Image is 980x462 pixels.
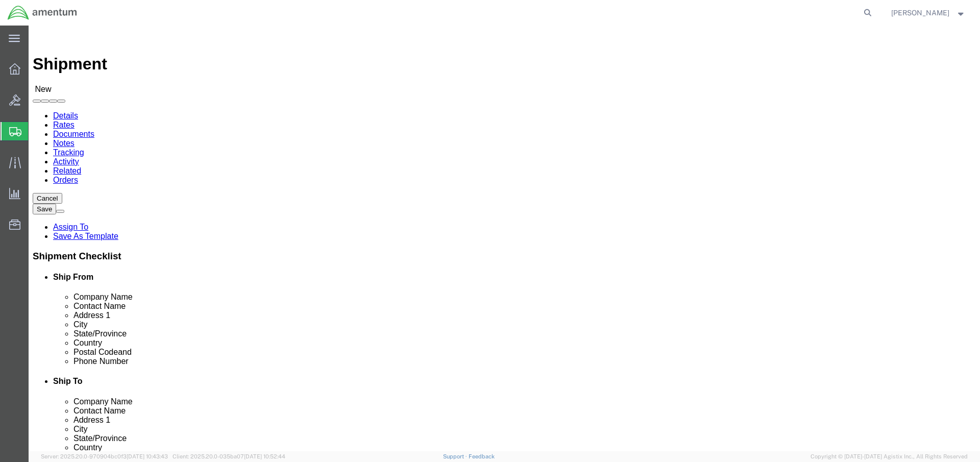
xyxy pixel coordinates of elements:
[127,453,168,459] span: [DATE] 10:43:43
[443,453,469,459] a: Support
[811,452,968,461] span: Copyright © [DATE]-[DATE] Agistix Inc., All Rights Reserved
[41,453,168,459] span: Server: 2025.20.0-970904bc0f3
[7,5,78,20] img: logo
[173,453,285,459] span: Client: 2025.20.0-035ba07
[469,453,495,459] a: Feedback
[891,7,949,18] span: Craig Mitchell
[891,7,966,19] button: [PERSON_NAME]
[244,453,285,459] span: [DATE] 10:52:44
[29,26,980,451] iframe: FS Legacy Container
